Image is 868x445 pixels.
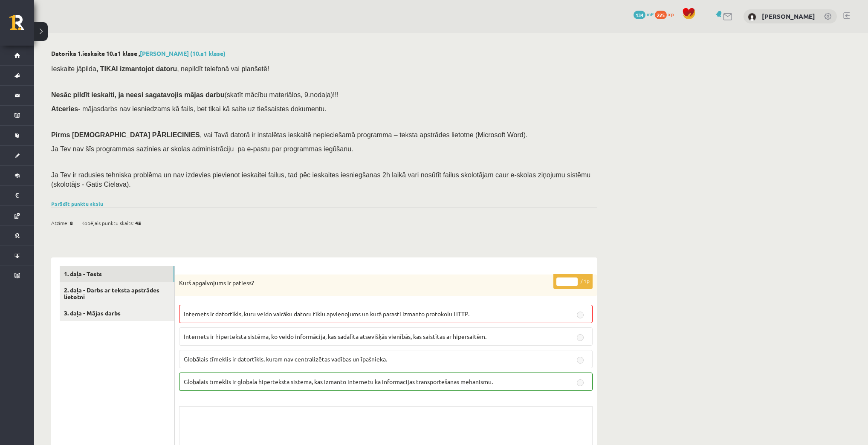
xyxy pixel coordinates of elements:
input: Internets ir datortīkls, kuru veido vairāku datoru tīklu apvienojums un kurā parasti izmanto prot... [577,312,584,318]
span: Globālais tīmeklis ir globāla hiperteksta sistēma, kas izmanto internetu kā informācijas transpor... [184,378,493,385]
span: 134 [634,11,645,19]
span: xp [668,11,674,17]
span: mP [647,11,654,17]
a: 134 mP [634,11,654,17]
span: Atzīme: [51,217,69,229]
span: Internets ir hiperteksta sistēma, ko veido informācija, kas sadalīta atsevišķās vienībās, kas sai... [184,332,486,340]
span: Ja Tev nav šīs programmas sazinies ar skolas administrāciju pa e-pastu par programmas iegūšanu. [51,145,353,153]
span: Globālais tīmeklis ir datortīkls, kuram nav centralizētas vadības un īpašnieka. [184,355,387,363]
span: Kopējais punktu skaits: [81,217,134,229]
a: [PERSON_NAME] [762,12,815,20]
p: Kurš apgalvojums ir patiess? [179,279,550,287]
a: Parādīt punktu skalu [51,200,103,207]
input: Globālais tīmeklis ir datortīkls, kuram nav centralizētas vadības un īpašnieka. [577,357,584,364]
h2: Datorika 1.ieskaite 10.a1 klase , [51,50,597,57]
a: 3. daļa - Mājas darbs [60,305,174,321]
span: Ieskaite jāpilda , nepildīt telefonā vai planšetē! [51,65,269,72]
a: 2. daļa - Darbs ar teksta apstrādes lietotni [60,282,174,305]
img: Pāvels Grišāns [748,13,756,21]
span: 225 [655,11,667,19]
a: 1. daļa - Tests [60,266,174,282]
b: Atceries [51,105,78,113]
b: , TIKAI izmantojot datoru [96,65,177,72]
span: 45 [135,217,141,229]
a: Rīgas 1. Tālmācības vidusskola [9,15,34,36]
span: 8 [70,217,73,229]
a: [PERSON_NAME] (10.a1 klase) [140,49,226,57]
span: Internets ir datortīkls, kuru veido vairāku datoru tīklu apvienojums un kurā parasti izmanto prot... [184,310,469,318]
input: Globālais tīmeklis ir globāla hiperteksta sistēma, kas izmanto internetu kā informācijas transpor... [577,379,584,386]
span: Pirms [DEMOGRAPHIC_DATA] PĀRLIECINIES [51,131,200,139]
input: Internets ir hiperteksta sistēma, ko veido informācija, kas sadalīta atsevišķās vienībās, kas sai... [577,334,584,341]
span: Nesāc pildīt ieskaiti, ja neesi sagatavojis mājas darbu [51,91,224,98]
a: 225 xp [655,11,678,17]
p: / 1p [553,274,593,289]
span: Ja Tev ir radusies tehniska problēma un nav izdevies pievienot ieskaitei failus, tad pēc ieskaite... [51,171,590,188]
span: , vai Tavā datorā ir instalētas ieskaitē nepieciešamā programma – teksta apstrādes lietotne (Micr... [200,131,528,139]
span: - mājasdarbs nav iesniedzams kā fails, bet tikai kā saite uz tiešsaistes dokumentu. [51,105,327,113]
span: (skatīt mācību materiālos, 9.nodaļa)!!! [224,91,339,98]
